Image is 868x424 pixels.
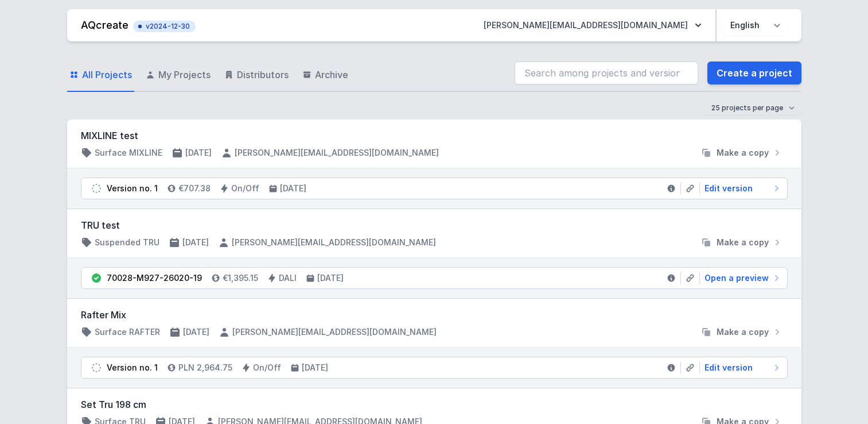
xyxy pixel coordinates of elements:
button: [PERSON_NAME][EMAIL_ADDRESS][DOMAIN_NAME] [474,15,711,36]
span: Archive [315,68,348,82]
h4: [DATE] [280,183,306,194]
h4: €707.38 [178,183,211,194]
h4: €1,395.15 [223,272,258,284]
div: Version no. 1 [107,183,158,194]
h4: PLN 2,964.75 [178,362,232,373]
h4: On/Off [231,183,259,194]
span: Make a copy [717,326,769,338]
a: All Projects [67,59,134,92]
h4: Surface RAFTER [95,326,160,338]
a: Create a project [707,61,801,84]
button: Make a copy [696,326,788,338]
h4: DALI [279,272,297,284]
span: Open a preview [704,272,769,284]
h4: [PERSON_NAME][EMAIL_ADDRESS][DOMAIN_NAME] [232,326,437,338]
h3: Rafter Mix [81,308,788,322]
span: My Projects [158,68,211,82]
h4: Surface MIXLINE [95,147,162,159]
span: Edit version [704,362,753,373]
img: draft.svg [91,362,102,373]
span: Make a copy [717,147,769,159]
div: 70028-M927-26020-19 [107,272,202,284]
select: Choose language [723,15,788,36]
h3: TRU test [81,218,788,232]
a: Open a preview [700,272,783,284]
h4: On/Off [253,362,281,373]
input: Search among projects and versions... [515,61,698,84]
h4: [DATE] [182,237,209,248]
h3: Set Tru 198 cm [81,398,788,411]
a: Edit version [700,362,783,373]
a: Archive [300,59,351,92]
span: All Projects [82,68,132,82]
button: Make a copy [696,237,788,248]
span: Distributors [237,68,289,82]
span: Edit version [704,183,753,194]
h4: [DATE] [185,147,212,159]
a: AQcreate [81,19,129,31]
a: My Projects [143,59,213,92]
span: Make a copy [717,237,769,248]
h4: [DATE] [302,362,328,373]
h4: [PERSON_NAME][EMAIL_ADDRESS][DOMAIN_NAME] [232,237,436,248]
span: v2024-12-30 [139,22,190,31]
img: draft.svg [91,183,102,194]
h4: Suspended TRU [95,237,159,248]
a: Edit version [700,183,783,194]
a: Distributors [222,59,291,92]
button: Make a copy [696,147,788,159]
h4: [DATE] [183,326,209,338]
h4: [DATE] [317,272,344,284]
h4: [PERSON_NAME][EMAIL_ADDRESS][DOMAIN_NAME] [235,147,439,159]
div: Version no. 1 [107,362,158,373]
h3: MIXLINE test [81,129,788,142]
button: v2024-12-30 [133,18,196,32]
